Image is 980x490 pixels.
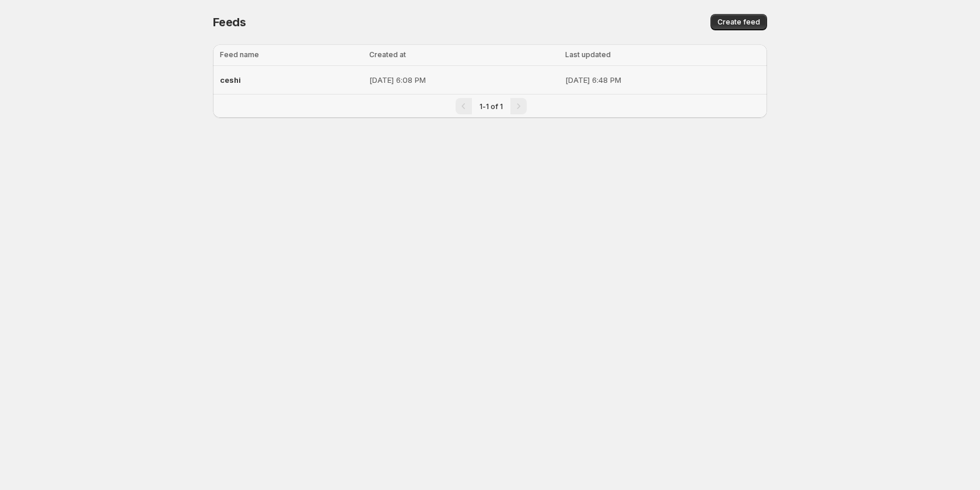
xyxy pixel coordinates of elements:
nav: Pagination [213,94,767,118]
span: Created at [369,50,406,59]
span: Last updated [565,50,611,59]
span: 1-1 of 1 [480,102,503,111]
p: [DATE] 6:08 PM [369,74,558,86]
span: Feed name [220,50,259,59]
button: Create feed [710,14,767,30]
span: ceshi [220,75,241,85]
p: [DATE] 6:48 PM [565,74,760,86]
span: Feeds [213,15,246,29]
span: Create feed [717,17,760,27]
